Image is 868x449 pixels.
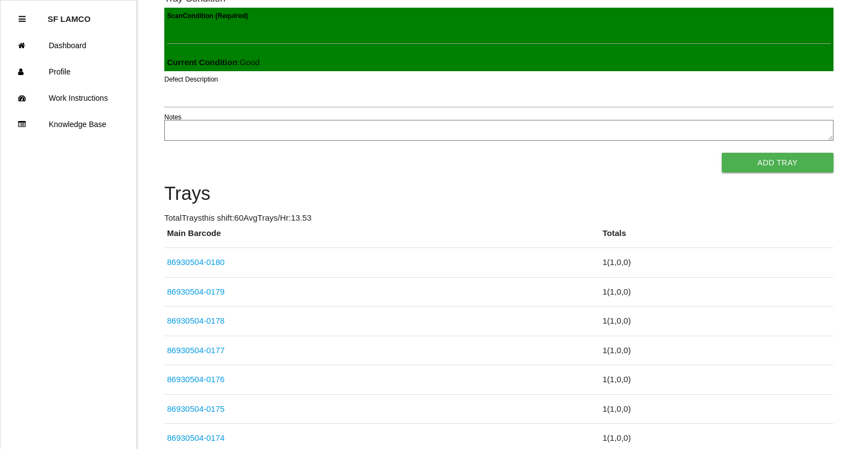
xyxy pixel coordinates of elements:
th: Main Barcode [164,227,600,248]
div: Close [19,6,26,32]
a: 86930504-0175 [167,404,225,413]
button: Add Tray [722,153,833,172]
a: 86930504-0178 [167,316,225,325]
label: Defect Description [164,74,218,84]
span: : Good [167,57,260,67]
a: 86930504-0179 [167,287,225,296]
a: Profile [1,59,136,85]
td: 1 ( 1 , 0 , 0 ) [600,277,833,307]
a: Knowledge Base [1,111,136,137]
p: SF LAMCO [48,6,90,24]
a: Work Instructions [1,85,136,111]
p: Total Trays this shift: 60 Avg Trays /Hr: 13.53 [164,212,833,225]
h4: Trays [164,183,833,204]
label: Notes [164,112,181,122]
a: Dashboard [1,32,136,59]
td: 1 ( 1 , 0 , 0 ) [600,248,833,278]
td: 1 ( 1 , 0 , 0 ) [600,336,833,365]
th: Totals [600,227,833,248]
a: 86930504-0176 [167,375,225,384]
a: 86930504-0180 [167,257,225,267]
b: Current Condition [167,57,237,67]
a: 86930504-0177 [167,346,225,355]
td: 1 ( 1 , 0 , 0 ) [600,365,833,395]
a: 86930504-0174 [167,433,225,442]
b: Scan Condition (Required) [167,11,248,19]
td: 1 ( 1 , 0 , 0 ) [600,394,833,424]
td: 1 ( 1 , 0 , 0 ) [600,307,833,336]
